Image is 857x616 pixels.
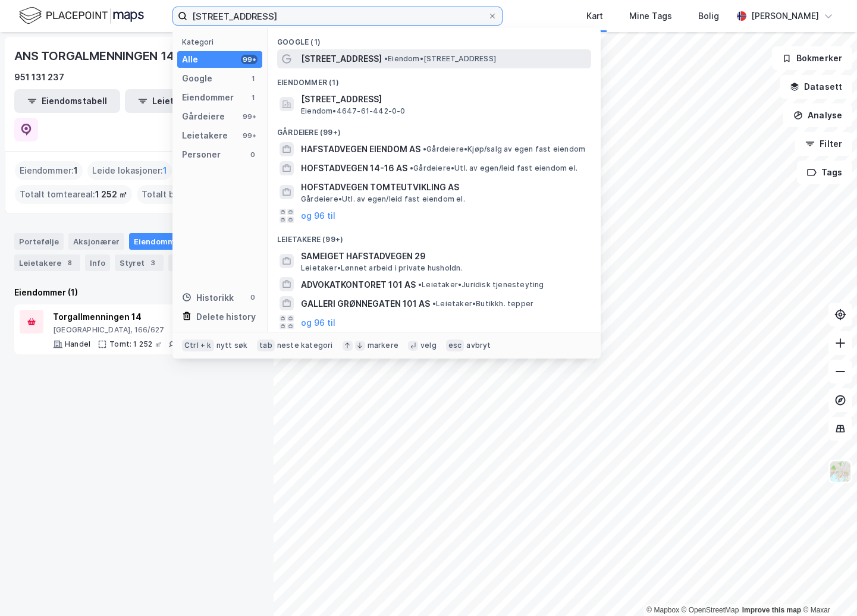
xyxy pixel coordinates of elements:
span: • [423,144,426,153]
span: ADVOKATKONTORET 101 AS [301,278,416,292]
span: [STREET_ADDRESS] [301,52,382,66]
div: Google [182,71,212,86]
div: 3 [147,257,159,269]
img: logo.f888ab2527a4732fd821a326f86c7f29.svg [19,5,144,26]
div: Bolig [698,9,719,23]
div: 1 [248,93,258,102]
span: Leietaker • Lønnet arbeid i private husholdn. [301,263,463,273]
div: [GEOGRAPHIC_DATA], 166/627 [53,325,228,335]
div: 8 [64,257,76,269]
span: Leietaker • Juridisk tjenesteyting [418,280,544,290]
div: Leietakere (99+) [268,225,601,247]
div: Leide lokasjoner : [87,161,172,180]
div: Totalt tomteareal : [15,185,132,204]
span: Gårdeiere • Utl. av egen/leid fast eiendom el. [301,194,465,204]
span: GALLERI GRØNNEGATEN 101 AS [301,297,430,311]
button: Bokmerker [772,46,852,70]
span: Gårdeiere • Utl. av egen/leid fast eiendom el. [410,164,577,173]
span: • [410,164,413,172]
span: HOFSTADVEGEN 14-16 AS [301,161,407,175]
div: Leietakere [182,128,228,143]
div: ANS TORGALMENNINGEN 14 HJEMMEL [14,46,234,65]
span: 1 252 ㎡ [95,187,127,202]
div: markere [368,341,398,350]
div: Tomt: 1 252 ㎡ [109,340,162,349]
div: Kategori [182,37,262,46]
div: Google (1) [268,28,601,49]
div: 951 131 237 [14,70,64,84]
div: Styret [115,254,164,271]
img: Z [829,460,852,483]
div: Info [85,254,110,271]
div: 1 [248,74,258,83]
button: Leietakertabell [125,89,231,113]
div: 99+ [241,112,258,121]
span: HOFSTADVEGEN TOMTEUTVIKLING AS [301,180,586,194]
a: OpenStreetMap [682,606,739,614]
div: Alle [182,52,198,67]
div: Delete history [196,310,256,324]
div: Eiendommer [129,233,202,250]
div: [PERSON_NAME] [751,9,819,23]
button: Eiendomstabell [14,89,120,113]
div: Portefølje [14,233,64,250]
span: 1 [74,164,78,178]
div: Ctrl + k [182,340,214,351]
button: Datasett [780,75,852,99]
button: og 96 til [301,209,335,223]
div: neste kategori [277,341,333,350]
div: Personer [182,147,221,162]
div: Transaksjoner [168,254,250,271]
iframe: Chat Widget [798,559,857,616]
div: 0 [248,293,258,302]
div: Mine Tags [629,9,672,23]
div: Eiendommer : [15,161,83,180]
div: tab [257,340,275,351]
span: Eiendom • 4647-61-442-0-0 [301,106,406,116]
a: Mapbox [646,606,679,614]
div: Handel [65,340,90,349]
div: Historikk [182,291,234,305]
div: Aksjonærer [68,233,124,250]
span: 1 [163,164,167,178]
div: 99+ [241,55,258,64]
div: Eiendommer [182,90,234,105]
div: nytt søk [216,341,248,350]
div: Gårdeiere (99+) [268,118,601,140]
button: Analyse [783,103,852,127]
div: 99+ [241,131,258,140]
a: Improve this map [742,606,801,614]
button: Filter [795,132,852,156]
div: avbryt [466,341,491,350]
span: Gårdeiere • Kjøp/salg av egen fast eiendom [423,144,585,154]
div: Gårdeiere [182,109,225,124]
button: og 96 til [301,315,335,329]
div: 0 [248,150,258,159]
div: Totalt byggareal : [137,185,252,204]
span: [STREET_ADDRESS] [301,92,586,106]
button: Tags [797,161,852,184]
div: Eiendommer (1) [14,285,259,300]
input: Søk på adresse, matrikkel, gårdeiere, leietakere eller personer [187,7,488,25]
span: SAMEIGET HAFSTADVEGEN 29 [301,249,586,263]
span: HAFSTADVEGEN EIENDOM AS [301,142,420,156]
div: Leietakere [14,254,80,271]
div: velg [420,341,437,350]
div: Torgallmenningen 14 [53,310,228,324]
span: Leietaker • Butikkh. tepper [432,299,533,309]
span: • [384,54,388,63]
div: esc [446,340,464,351]
div: Eiendommer (1) [268,68,601,90]
span: Eiendom • [STREET_ADDRESS] [384,54,496,64]
div: Kart [586,9,603,23]
span: • [418,280,422,289]
span: • [432,299,436,308]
